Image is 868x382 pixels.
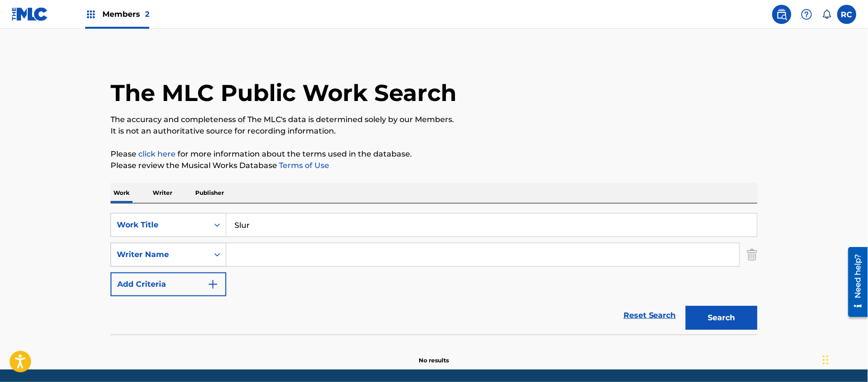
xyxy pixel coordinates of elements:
[419,345,449,365] p: No results
[797,5,816,24] div: Help
[145,10,149,19] span: 2
[111,160,757,171] p: Please review the Musical Works Database
[117,249,203,260] div: Writer Name
[823,346,829,374] div: Drag
[822,10,832,19] div: Notifications
[820,336,868,382] iframe: Chat Widget
[111,79,456,107] h1: The MLC Public Work Search
[11,7,48,21] img: MLC Logo
[111,148,757,160] p: Please for more information about the terms used in the database.
[747,243,757,267] img: Delete Criterion
[207,279,219,290] img: 9d2ae6d4665cec9f34b9.svg
[111,125,757,137] p: It is not an authoritative source for recording information.
[111,114,757,125] p: The accuracy and completeness of The MLC's data is determined solely by our Members.
[85,9,97,20] img: Top Rightsholders
[111,213,757,335] form: Search Form
[686,306,757,330] button: Search
[117,219,203,231] div: Work Title
[150,183,175,203] p: Writer
[772,5,791,24] a: Public Search
[138,149,176,158] a: click here
[111,272,226,296] button: Add Criteria
[841,244,868,321] iframe: Resource Center
[837,5,857,24] div: User Menu
[111,183,133,203] p: Work
[192,183,227,203] p: Publisher
[776,9,788,20] img: search
[102,9,149,20] span: Members
[619,305,681,326] a: Reset Search
[277,161,329,170] a: Terms of Use
[801,9,812,20] img: help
